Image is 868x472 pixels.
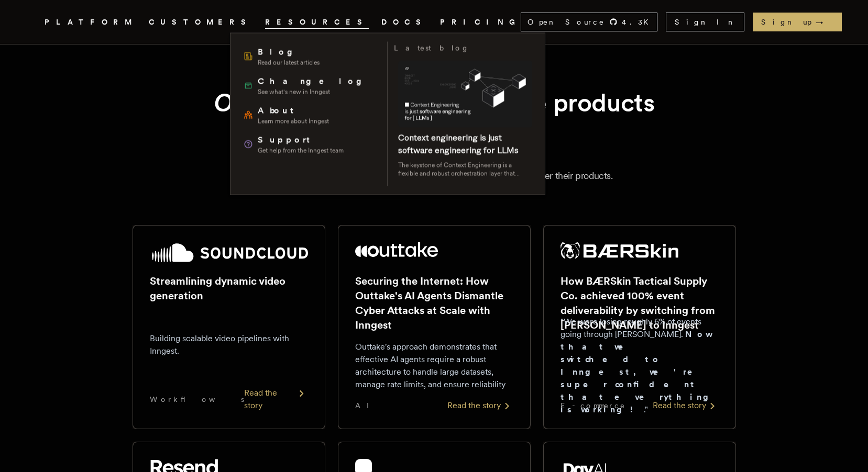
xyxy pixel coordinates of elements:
img: SoundCloud [150,242,308,263]
a: PRICING [440,16,521,29]
span: Support [258,134,344,147]
a: BlogRead our latest articles [239,42,381,71]
span: About [258,105,329,117]
h3: Latest blog [394,42,469,54]
button: PLATFORM [45,16,136,29]
em: Our [214,87,256,118]
span: Read our latest articles [258,59,320,67]
span: See what's new in Inngest [258,88,369,96]
span: Changelog [258,75,369,88]
p: "We were losing roughly 6% of events going through [PERSON_NAME]. ." [561,316,719,416]
div: Read the story [244,387,308,412]
h2: Securing the Internet: How Outtake's AI Agents Dismantle Cyber Attacks at Scale with Inngest [355,274,513,332]
a: DOCS [381,16,427,29]
h1: customers deliver reliable products for customers [158,86,711,152]
a: BÆRSkin Tactical Supply Co. logoHow BÆRSkin Tactical Supply Co. achieved 100% event deliverabilit... [543,225,736,429]
a: CUSTOMERS [149,16,252,29]
button: RESOURCES [265,16,369,29]
a: SoundCloud logoStreamlining dynamic video generationBuilding scalable video pipelines with Innges... [133,225,325,429]
a: AboutLearn more about Inngest [239,100,381,130]
span: Get help from the Inngest team [258,147,344,155]
div: Read the story [653,399,719,412]
span: AI [355,400,378,411]
h2: How BÆRSkin Tactical Supply Co. achieved 100% event deliverability by switching from [PERSON_NAME... [561,274,719,332]
img: Outtake [355,242,438,257]
img: BÆRSkin Tactical Supply Co. [561,242,679,259]
span: Learn more about Inngest [258,117,329,126]
p: Outtake's approach demonstrates that effective AI agents require a robust architecture to handle ... [355,341,513,391]
span: Open Source [528,17,605,27]
a: SupportGet help from the Inngest team [239,130,381,159]
p: From startups to public companies, our customers chose Inngest to power their products. [57,168,811,183]
span: → [816,17,833,27]
div: Read the story [447,399,513,412]
a: Sign In [666,13,744,31]
h2: Streamlining dynamic video generation [150,274,308,303]
strong: Now that we switched to Inngest, we're super confident that everything is working! [561,329,717,414]
span: Blog [258,46,320,59]
a: Sign up [753,13,842,31]
a: Context engineering is just software engineering for LLMs [398,133,519,155]
p: Building scalable video pipelines with Inngest. [150,332,308,357]
a: ChangelogSee what's new in Inngest [239,71,381,100]
a: Outtake logoSecuring the Internet: How Outtake's AI Agents Dismantle Cyber Attacks at Scale with ... [338,225,531,429]
span: 4.3 K [622,17,655,27]
span: Workflows [150,394,244,404]
span: E-commerce [561,400,625,411]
